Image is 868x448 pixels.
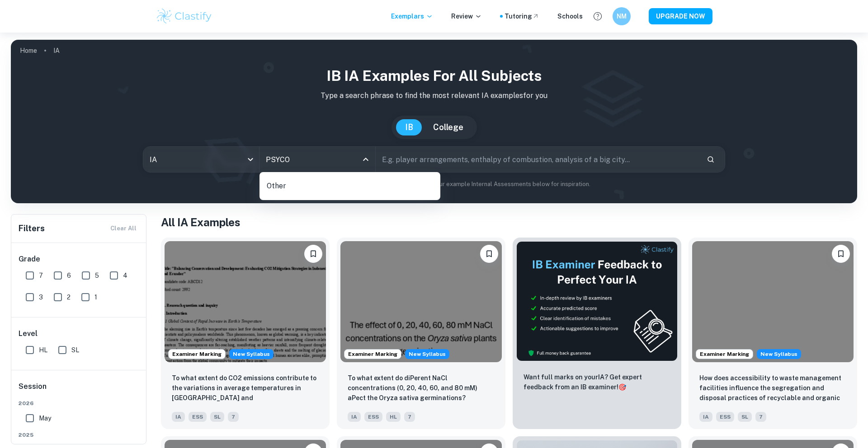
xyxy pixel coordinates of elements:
span: May [39,413,51,423]
h6: Session [19,381,140,399]
p: To what extent do diPerent NaCl concentrations (0, 20, 40, 60, and 80 mM) aPect the Oryza sativa ... [348,373,495,403]
button: UPGRADE NOW [649,8,712,24]
a: Examiner MarkingStarting from the May 2026 session, the ESS IA requirements have changed. We crea... [337,238,505,429]
button: NM [613,7,631,25]
button: Bookmark [304,245,322,263]
button: IB [396,119,422,135]
span: Examiner Marking [696,350,753,358]
span: 3 [39,292,43,302]
h6: Filters [19,222,45,235]
div: Starting from the May 2026 session, the ESS IA requirements have changed. We created this exempla... [757,349,801,359]
span: 7 [755,412,766,422]
p: Other [267,178,440,194]
img: Thumbnail [516,241,678,361]
img: ESS IA example thumbnail: How does accessibility to waste manageme [692,241,854,362]
span: SL [71,345,79,355]
span: IA [348,412,361,422]
span: 2 [67,292,71,302]
button: College [424,119,472,135]
div: Starting from the May 2026 session, the ESS IA requirements have changed. We created this exempla... [229,349,274,359]
a: Examiner MarkingStarting from the May 2026 session, the ESS IA requirements have changed. We crea... [161,238,330,429]
span: New Syllabus [405,349,449,359]
span: ESS [716,412,734,422]
p: Not sure what to search for? You can always look through our example Internal Assessments below f... [18,180,850,189]
a: Tutoring [505,11,539,21]
p: How does accessibility to waste management facilities influence the segregation and disposal prac... [699,373,846,404]
a: ThumbnailWant full marks on yourIA? Get expert feedback from an IB examiner! [513,238,681,429]
h6: Grade [19,254,140,265]
button: Search [703,152,718,167]
span: HL [39,345,47,355]
span: SL [210,412,224,422]
span: 🎯 [618,383,626,391]
span: IA [699,412,712,422]
a: Home [20,44,37,57]
span: Examiner Marking [344,350,401,358]
span: ESS [364,412,382,422]
p: Exemplars [391,11,433,21]
div: IA [143,147,259,172]
div: Starting from the May 2026 session, the ESS IA requirements have changed. We created this exempla... [405,349,449,359]
p: Type a search phrase to find the most relevant IA examples for you [18,90,850,101]
h6: NM [617,11,627,21]
a: Schools [557,11,583,21]
a: Examiner MarkingStarting from the May 2026 session, the ESS IA requirements have changed. We crea... [689,238,857,429]
img: ESS IA example thumbnail: To what extent do diPerent NaCl concentr [340,241,502,362]
span: 6 [67,271,71,280]
span: Examiner Marking [169,350,225,358]
span: IA [172,412,185,422]
input: E.g. player arrangements, enthalpy of combustion, analysis of a big city... [376,147,699,172]
img: profile cover [11,40,857,203]
p: Want full marks on your IA ? Get expert feedback from an IB examiner! [524,372,670,392]
span: 2025 [19,431,140,439]
span: New Syllabus [757,349,801,359]
span: 5 [95,271,99,280]
img: Clastify logo [156,7,213,25]
span: 1 [94,292,97,302]
button: Help and Feedback [590,9,605,24]
span: 7 [39,271,43,280]
button: Bookmark [480,245,498,263]
span: SL [738,412,752,422]
span: 7 [404,412,415,422]
h1: All IA Examples [161,214,857,230]
span: ESS [189,412,207,422]
p: Review [451,11,482,21]
span: 2026 [19,399,140,407]
p: IA [53,46,60,56]
span: HL [386,412,401,422]
button: Close [359,153,372,166]
span: 4 [123,271,127,280]
button: Bookmark [832,245,850,263]
span: 7 [228,412,239,422]
span: New Syllabus [229,349,274,359]
h1: IB IA examples for all subjects [18,65,850,87]
p: To what extent do CO2 emissions contribute to the variations in average temperatures in Indonesia... [172,373,319,404]
img: ESS IA example thumbnail: To what extent do CO2 emissions contribu [165,241,326,362]
h6: Level [19,328,140,339]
